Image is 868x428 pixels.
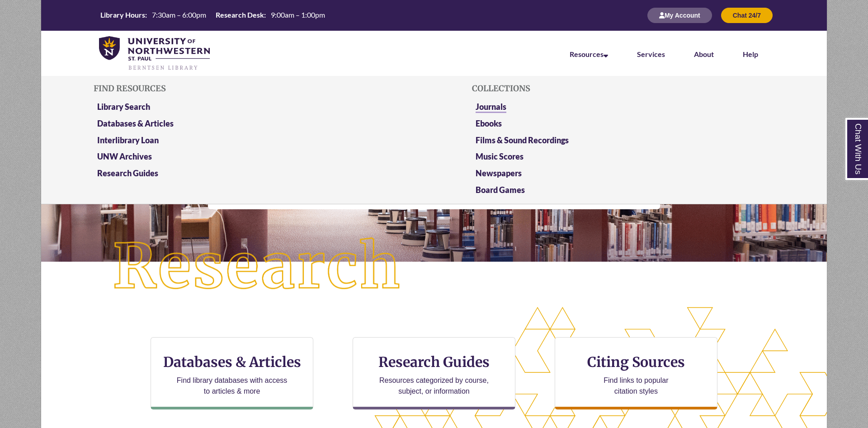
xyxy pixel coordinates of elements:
[80,206,434,329] img: Research
[375,375,493,397] p: Resources categorized by course, subject, or information
[97,168,158,178] a: Research Guides
[158,353,306,371] h3: Databases & Articles
[212,10,267,20] th: Research Desk:
[721,8,773,23] button: Chat 24/7
[555,337,717,409] a: Citing Sources Find links to popular citation styles
[353,337,515,409] a: Research Guides Resources categorized by course, subject, or information
[97,10,148,20] th: Library Hours:
[637,50,665,58] a: Services
[743,50,758,58] a: Help
[581,353,691,371] h3: Citing Sources
[476,168,522,178] a: Newspapers
[721,11,773,19] a: Chat 24/7
[592,375,680,397] p: Find links to popular citation styles
[99,36,210,71] img: UNWSP Library Logo
[694,50,714,58] a: About
[472,84,775,93] h5: Collections
[151,337,313,409] a: Databases & Articles Find library databases with access to articles & more
[271,10,325,19] span: 9:00am – 1:00pm
[97,151,152,161] a: UNW Archives
[97,10,329,20] table: Hours Today
[152,10,206,19] span: 7:30am – 6:00pm
[360,353,508,371] h3: Research Guides
[97,10,329,21] a: Hours Today
[97,135,159,145] a: Interlibrary Loan
[476,118,502,128] a: Ebooks
[94,84,396,93] h5: Find Resources
[173,375,291,397] p: Find library databases with access to articles & more
[476,102,506,113] a: Journals
[476,185,525,195] a: Board Games
[647,8,712,23] button: My Account
[647,11,712,19] a: My Account
[97,102,150,112] a: Library Search
[97,118,174,128] a: Databases & Articles
[570,50,608,58] a: Resources
[476,151,524,161] a: Music Scores
[476,135,569,145] a: Films & Sound Recordings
